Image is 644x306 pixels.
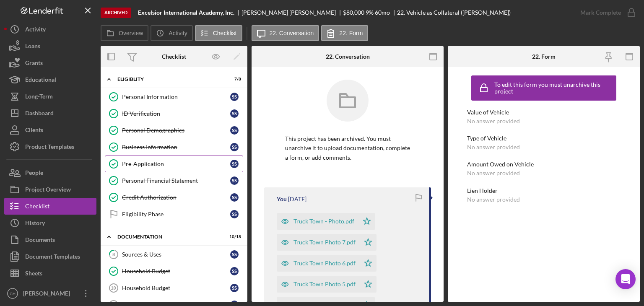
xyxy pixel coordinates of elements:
div: Eligiblity [117,77,220,82]
div: Credit Authorization [122,194,230,201]
div: [PERSON_NAME] [PERSON_NAME] [241,9,343,16]
div: Dashboard [25,105,54,124]
div: Personal Demographics [122,127,230,134]
button: Mark Complete [572,4,640,21]
button: History [4,215,96,231]
label: 22. Form [339,30,363,36]
a: Credit AuthorizationSS [105,189,243,206]
div: To edit this form you must unarchive this project [494,81,614,95]
button: CH[PERSON_NAME] [4,285,96,302]
div: You [277,196,287,202]
div: Pre-Application [122,161,230,167]
div: Eligibility Phase [122,211,230,218]
button: Activity [151,25,192,41]
div: Household Budget [122,285,230,291]
label: Checklist [213,30,237,36]
div: Documentation [117,234,220,239]
div: ID Verification [122,110,230,117]
div: Project Overview [25,181,71,200]
button: Grants [4,54,96,71]
div: Loans [25,38,40,57]
a: Business InformationSS [105,139,243,156]
a: Personal InformationSS [105,88,243,105]
a: Personal DemographicsSS [105,122,243,139]
text: CH [10,291,16,296]
button: Clients [4,122,96,138]
a: 8Sources & UsesSS [105,246,243,263]
button: Activity [4,21,96,38]
div: No answer provided [467,170,520,176]
button: Product Templates [4,138,96,155]
div: Lien Holder [467,187,621,194]
div: Educational [25,71,56,90]
div: Grants [25,54,43,73]
div: S S [230,126,239,135]
div: 60 mo [375,9,390,16]
div: Mark Complete [580,4,621,21]
div: Truck Town Photo 5.pdf [293,281,356,288]
div: People [25,164,43,183]
div: Household Budget [122,268,230,275]
button: Truck Town Photo 7.pdf [277,234,377,251]
div: Document Templates [25,248,80,267]
a: Eligibility PhaseSS [105,206,243,223]
div: S S [230,176,239,185]
a: Personal Financial StatementSS [105,172,243,189]
div: S S [230,267,239,275]
div: Type of Vehicle [467,135,621,142]
div: Truck Town Photo 6.pdf [293,260,356,267]
button: Checklist [4,198,96,215]
button: Truck Town Photo 5.pdf [277,276,377,293]
div: Checklist [25,198,49,217]
button: Checklist [195,25,242,41]
div: S S [230,210,239,218]
div: Business Information [122,144,230,150]
div: Personal Information [122,93,230,100]
tspan: 8 [112,252,115,257]
div: 22. Conversation [326,53,370,60]
button: Long-Term [4,88,96,105]
div: Open Intercom Messenger [615,269,636,289]
div: S S [230,250,239,259]
div: No answer provided [467,118,520,124]
div: Archived [101,8,131,18]
button: Project Overview [4,181,96,198]
div: Truck Town - Photo.pdf [293,218,354,225]
label: Activity [169,30,187,36]
div: 9 % [366,9,374,16]
div: Personal Financial Statement [122,177,230,184]
button: 22. Conversation [252,25,319,41]
div: Checklist [162,53,186,60]
div: Product Templates [25,138,74,157]
a: Household BudgetSS [105,263,243,280]
div: Documents [25,231,55,250]
button: People [4,164,96,181]
div: 22. Form [532,53,556,60]
button: Documents [4,231,96,248]
div: Long-Term [25,88,53,107]
div: No answer provided [467,196,520,203]
button: Dashboard [4,105,96,122]
button: Sheets [4,265,96,282]
div: S S [230,284,239,292]
div: S S [230,143,239,151]
tspan: 10 [111,285,116,290]
div: 22. Vehicle as Collateral ([PERSON_NAME]) [397,9,511,16]
div: S S [230,193,239,202]
a: 10Household BudgetSS [105,280,243,296]
div: Truck Town Photo 7.pdf [293,239,356,246]
div: Value of Vehicle [467,109,621,116]
div: No answer provided [467,144,520,150]
div: Activity [25,21,46,40]
div: 7 / 8 [226,77,241,82]
button: Educational [4,71,96,88]
div: Clients [25,122,43,140]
